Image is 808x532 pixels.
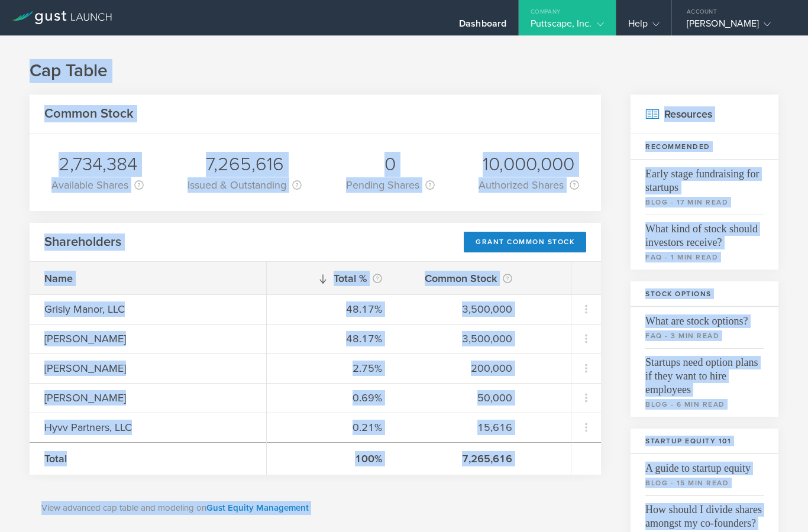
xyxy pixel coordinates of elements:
div: Grisly Manor, LLC [44,301,251,317]
span: A guide to startup equity [645,454,764,475]
div: 7,265,616 [188,152,302,177]
div: 3,500,000 [412,331,512,346]
a: What kind of stock should investors receive?faq - 1 min read [631,215,778,270]
span: Startups need option plans if they want to hire employees [645,348,764,397]
iframe: Chat Widget [749,475,808,532]
div: 0 [346,152,435,177]
div: 10,000,000 [479,152,579,177]
div: 0.21% [282,420,382,435]
h3: Stock Options [631,281,778,307]
div: Issued & Outstanding [188,177,302,193]
div: Puttscape, Inc. [531,18,604,35]
div: 50,000 [412,390,512,406]
div: Hyvv Partners, LLC [44,420,251,435]
a: Early stage fundraising for startupsblog - 17 min read [631,160,778,215]
small: blog - 6 min read [645,399,764,410]
div: [PERSON_NAME] [687,18,787,35]
div: 7,265,616 [412,451,512,466]
div: Dashboard [459,18,506,35]
span: What kind of stock should investors receive? [645,215,764,249]
div: Grant Common Stock [464,232,586,252]
div: 0.69% [282,390,382,406]
span: Early stage fundraising for startups [645,160,764,194]
a: Startups need option plans if they want to hire employeesblog - 6 min read [631,348,778,417]
small: blog - 15 min read [645,478,764,488]
h1: Cap Table [30,59,778,83]
h2: Common Stock [44,105,134,122]
span: What are stock options? [645,307,764,328]
div: 2.75% [282,361,382,376]
div: Available Shares [51,177,144,193]
div: 3,500,000 [412,301,512,317]
div: Authorized Shares [479,177,579,193]
div: Total % [282,270,382,287]
div: Common Stock [412,270,512,287]
div: 48.17% [282,331,382,346]
a: Gust Equity Management [206,502,309,513]
a: A guide to startup equityblog - 15 min read [631,454,778,495]
h2: Shareholders [44,233,121,251]
div: [PERSON_NAME] [44,390,251,406]
div: [PERSON_NAME] [44,361,251,376]
div: 15,616 [412,420,512,435]
div: Total [44,451,251,466]
div: Name [44,271,251,286]
div: 48.17% [282,301,382,317]
h3: Recommended [631,134,778,160]
a: What are stock options?faq - 3 min read [631,307,778,348]
small: faq - 3 min read [645,330,764,341]
div: 200,000 [412,361,512,376]
div: 100% [282,451,382,466]
small: faq - 1 min read [645,252,764,262]
small: blog - 17 min read [645,197,764,207]
h2: Resources [631,95,778,134]
div: Help [628,18,660,35]
span: How should I divide shares amongst my co-founders? [645,495,764,530]
div: [PERSON_NAME] [44,331,251,346]
h3: Startup Equity 101 [631,429,778,454]
div: Pending Shares [346,177,435,193]
div: 2,734,384 [51,152,144,177]
p: View advanced cap table and modeling on [41,501,589,515]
